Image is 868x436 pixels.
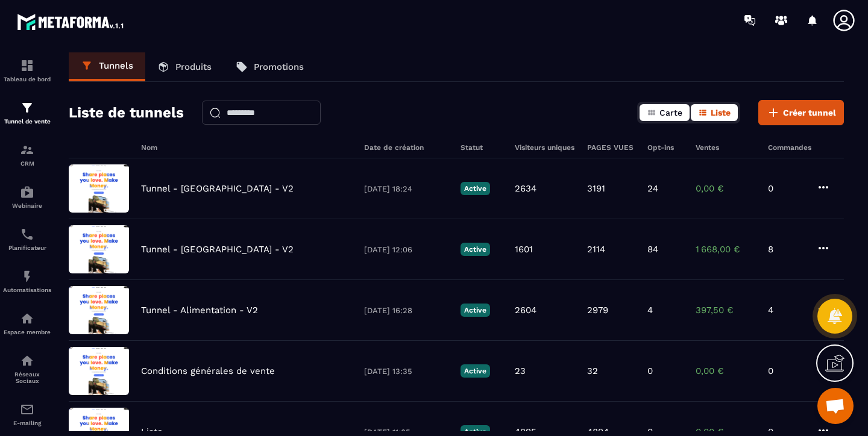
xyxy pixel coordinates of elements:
a: formationformationCRM [3,134,51,176]
p: Espace membre [3,329,51,335]
p: 2114 [587,244,605,255]
span: Carte [659,108,682,117]
img: social-network [20,353,34,368]
a: Promotions [224,52,316,81]
img: scheduler [20,227,34,241]
a: schedulerschedulerPlanificateur [3,218,51,260]
h6: Commandes [768,143,811,152]
p: 1 668,00 € [696,244,756,255]
p: 4 [768,305,804,316]
p: 24 [647,183,658,194]
p: Conditions générales de vente [141,366,275,376]
a: formationformationTableau de bord [3,49,51,92]
h6: Date de création [364,143,448,152]
h2: Liste de tunnels [69,101,184,125]
a: social-networksocial-networkRéseaux Sociaux [3,344,51,393]
a: Tunnels [69,52,145,81]
p: Réseaux Sociaux [3,371,51,384]
p: 0,00 € [696,183,756,194]
p: [DATE] 16:28 [364,306,448,315]
a: automationsautomationsAutomatisations [3,260,51,302]
p: Promotions [254,61,304,72]
img: email [20,402,34,417]
p: [DATE] 13:35 [364,367,448,376]
img: image [69,225,129,273]
p: Tableau de bord [3,76,51,83]
p: Tunnel - Alimentation - V2 [141,305,258,316]
p: Active [461,243,490,256]
button: Liste [691,104,738,121]
p: Tunnels [99,60,133,71]
h6: PAGES VUES [587,143,635,152]
p: E-mailing [3,420,51,426]
p: Active [461,304,490,317]
p: 0 [768,366,804,376]
p: 4 [647,305,653,316]
a: Ouvrir le chat [817,388,854,424]
img: automations [20,269,34,284]
p: Planificateur [3,244,51,251]
p: 2604 [515,305,536,316]
p: 397,50 € [696,305,756,316]
span: Créer tunnel [783,107,836,119]
p: 0 [768,183,804,194]
h6: Opt-ins [647,143,684,152]
p: 0,00 € [696,366,756,376]
p: 84 [647,244,658,255]
p: CRM [3,160,51,167]
p: Automatisations [3,287,51,293]
p: 1601 [515,244,533,255]
p: Tunnel - [GEOGRAPHIC_DATA] - V2 [141,183,294,194]
img: image [69,286,129,334]
p: Tunnel - [GEOGRAPHIC_DATA] - V2 [141,244,294,255]
a: emailemailE-mailing [3,393,51,435]
p: Tunnel de vente [3,118,51,125]
p: 2979 [587,305,608,316]
h6: Statut [461,143,503,152]
img: formation [20,58,34,73]
img: formation [20,101,34,115]
img: formation [20,143,34,157]
p: 0 [647,366,653,376]
p: 2634 [515,183,536,194]
p: 32 [587,366,598,376]
a: automationsautomationsEspace membre [3,302,51,344]
button: Carte [640,104,690,121]
p: [DATE] 12:06 [364,245,448,254]
a: Produits [145,52,224,81]
p: Active [461,182,490,195]
p: [DATE] 18:24 [364,184,448,193]
span: Liste [711,108,731,117]
a: formationformationTunnel de vente [3,92,51,134]
img: image [69,347,129,395]
h6: Visiteurs uniques [515,143,575,152]
button: Créer tunnel [758,100,844,125]
p: Webinaire [3,202,51,209]
p: 3191 [587,183,605,194]
h6: Ventes [696,143,756,152]
p: Active [461,364,490,378]
a: automationsautomationsWebinaire [3,176,51,218]
p: Produits [175,61,212,72]
img: image [69,164,129,213]
img: automations [20,185,34,199]
p: 23 [515,366,526,376]
p: 8 [768,244,804,255]
h6: Nom [141,143,352,152]
img: logo [17,11,125,33]
img: automations [20,311,34,326]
